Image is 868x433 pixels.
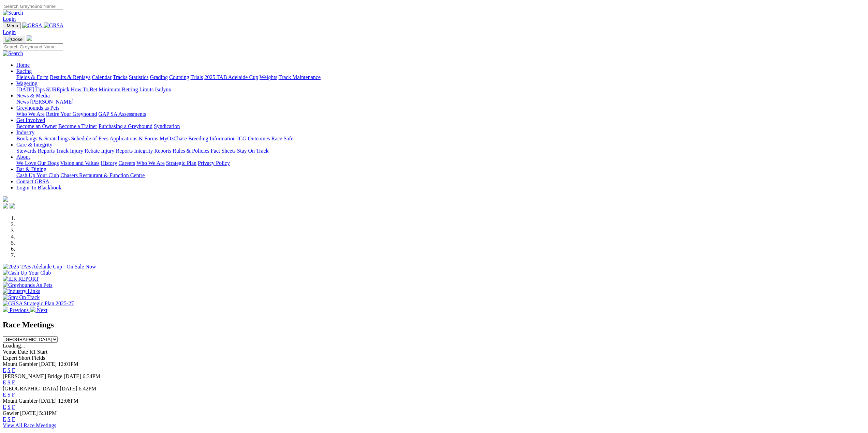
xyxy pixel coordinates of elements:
a: We Love Our Dogs [16,160,59,166]
a: F [12,392,15,398]
div: Get Involved [16,123,865,129]
a: Login [3,29,16,35]
span: Gawler [3,410,19,416]
img: IER REPORT [3,276,39,282]
div: Bar & Dining [16,172,865,179]
a: Purchasing a Greyhound [99,123,152,129]
span: R1 Start [29,349,47,355]
span: Venue [3,349,16,355]
img: GRSA Strategic Plan 2025-27 [3,300,74,307]
input: Search [3,43,63,50]
a: Weights [260,74,277,80]
span: 12:01PM [58,361,78,367]
span: Expert [3,355,17,361]
a: Tracks [113,74,128,80]
span: Date [18,349,28,355]
a: E [3,416,6,422]
a: Isolynx [155,87,171,92]
img: Search [3,10,23,16]
a: S [8,367,11,373]
img: Industry Links [3,288,40,294]
a: Strategic Plan [166,160,196,166]
a: Stewards Reports [16,148,55,154]
a: Cash Up Your Club [16,172,59,178]
span: [DATE] [39,398,57,404]
div: Wagering [16,87,865,93]
a: Fact Sheets [211,148,236,154]
a: Contact GRSA [16,179,49,184]
a: Results & Replays [50,74,90,80]
a: Injury Reports [101,148,133,154]
img: 2025 TAB Adelaide Cup - On Sale Now [3,264,96,270]
div: Greyhounds as Pets [16,111,865,117]
a: Fields & Form [16,74,48,80]
a: GAP SA Assessments [99,111,146,117]
img: Search [3,50,23,57]
a: Racing [16,68,32,74]
a: Grading [150,74,168,80]
span: Menu [7,23,18,28]
img: Cash Up Your Club [3,270,51,276]
a: Who We Are [16,111,45,117]
span: Previous [10,307,29,313]
a: Vision and Values [60,160,99,166]
a: History [101,160,117,166]
a: Previous [3,307,30,313]
span: [DATE] [20,410,38,416]
span: Short [19,355,31,361]
span: Mount Gambier [3,361,38,367]
a: Schedule of Fees [71,136,108,141]
img: twitter.svg [10,203,15,208]
a: Bar & Dining [16,166,46,172]
a: [PERSON_NAME] [30,99,73,105]
a: F [12,380,15,385]
div: News & Media [16,99,865,105]
a: SUREpick [46,87,69,92]
a: Chasers Restaurant & Function Centre [60,172,145,178]
span: [DATE] [64,373,82,379]
input: Search [3,3,63,10]
a: Track Injury Rebate [56,148,100,154]
a: Syndication [154,123,180,129]
a: Integrity Reports [134,148,171,154]
div: About [16,160,865,166]
a: Race Safe [271,136,293,141]
a: E [3,380,6,385]
a: Privacy Policy [198,160,230,166]
a: Trials [190,74,203,80]
a: View All Race Meetings [3,422,56,428]
a: S [8,404,11,410]
img: logo-grsa-white.png [3,196,8,202]
a: Track Maintenance [279,74,321,80]
span: 6:34PM [83,373,100,379]
img: GRSA [22,22,42,29]
a: Retire Your Greyhound [46,111,97,117]
span: Fields [32,355,45,361]
span: [GEOGRAPHIC_DATA] [3,386,58,391]
a: News [16,99,29,105]
a: Login [3,16,16,22]
a: F [12,404,15,410]
span: Mount Gambier [3,398,38,404]
div: Care & Integrity [16,148,865,154]
a: Wagering [16,80,38,86]
a: Applications & Forms [109,136,158,141]
img: chevron-left-pager-white.svg [3,307,8,312]
a: Care & Integrity [16,142,53,148]
img: Greyhounds As Pets [3,282,53,288]
a: Next [30,307,47,313]
a: S [8,380,11,385]
span: 5:31PM [39,410,57,416]
img: chevron-right-pager-white.svg [30,307,35,312]
span: 6:42PM [79,386,97,391]
a: E [3,404,6,410]
span: [DATE] [60,386,77,391]
a: About [16,154,30,160]
div: Industry [16,136,865,142]
span: Next [37,307,47,313]
a: Bookings & Scratchings [16,136,70,141]
span: [PERSON_NAME] Bridge [3,373,62,379]
a: [DATE] Tips [16,87,45,92]
a: ICG Outcomes [237,136,270,141]
a: Rules & Policies [173,148,209,154]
